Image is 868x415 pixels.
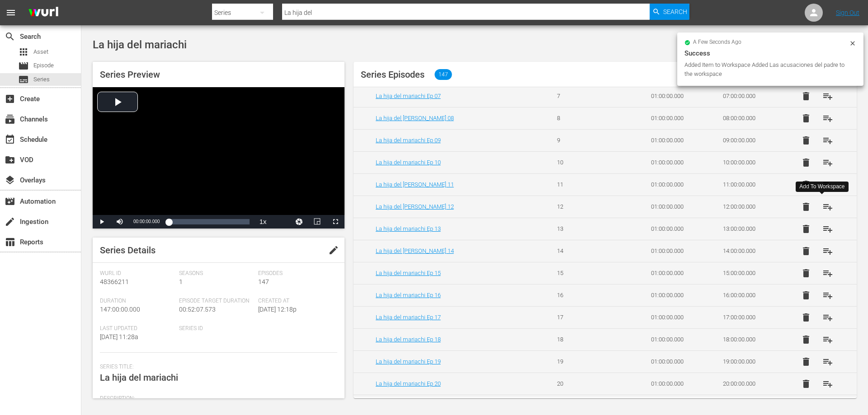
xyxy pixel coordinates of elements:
[712,196,784,218] td: 12:00:00.000
[100,69,160,80] span: Series Preview
[663,4,687,20] span: Search
[712,373,784,395] td: 20:00:00.000
[801,312,811,323] span: delete
[179,306,216,313] span: 00:52:07.573
[546,85,618,107] td: 7
[133,219,160,224] span: 00:00:00.000
[640,306,712,328] td: 01:00:00.000
[376,314,441,321] a: La hija del mariachi Ep 17
[640,85,712,107] td: 01:00:00.000
[822,157,833,168] span: playlist_add
[33,47,48,56] span: Asset
[822,356,833,367] span: playlist_add
[795,329,817,350] button: delete
[795,262,817,284] button: delete
[817,107,839,129] button: playlist_add
[822,378,833,389] span: playlist_add
[712,328,784,350] td: 18:00:00.000
[258,306,297,313] span: [DATE] 12:18p
[640,262,712,284] td: 01:00:00.000
[712,240,784,262] td: 14:00:00.000
[712,284,784,306] td: 16:00:00.000
[376,225,441,232] a: La hija del mariachi Ep 13
[376,292,441,298] a: La hija del mariachi Ep 16
[640,350,712,373] td: 01:00:00.000
[801,378,811,389] span: delete
[801,135,811,146] span: delete
[822,290,833,301] span: playlist_add
[100,333,138,340] span: [DATE] 11:28a
[712,218,784,240] td: 13:00:00.000
[795,373,817,395] button: delete
[33,61,54,70] span: Episode
[100,395,333,402] span: Description:
[801,157,811,168] span: delete
[546,107,618,129] td: 8
[712,107,784,129] td: 08:00:00.000
[376,270,441,276] a: La hija del mariachi Ep 15
[546,350,618,373] td: 19
[712,151,784,173] td: 10:00:00.000
[822,312,833,323] span: playlist_add
[640,284,712,306] td: 01:00:00.000
[546,306,618,328] td: 17
[258,278,269,285] span: 147
[801,290,811,301] span: delete
[179,278,183,285] span: 1
[795,85,817,107] button: delete
[100,245,156,256] span: Series Details
[817,152,839,173] button: playlist_add
[5,134,15,145] span: Schedule
[376,247,454,254] a: La hija del [PERSON_NAME] 14
[795,307,817,328] button: delete
[376,93,441,99] a: La hija del mariachi Ep 07
[546,173,618,196] td: 11
[712,306,784,328] td: 17:00:00.000
[376,203,454,210] a: La hija del [PERSON_NAME] 12
[546,262,618,284] td: 15
[376,159,441,166] a: La hija del mariachi Ep 10
[817,196,839,218] button: playlist_add
[361,69,425,80] span: Series Episodes
[5,196,15,207] span: Automation
[640,173,712,196] td: 01:00:00.000
[376,115,454,121] a: La hija del [PERSON_NAME] 08
[18,61,29,71] span: Episode
[5,7,16,18] span: menu
[817,218,839,240] button: playlist_add
[795,130,817,151] button: delete
[290,215,308,228] button: Jump To Time
[100,325,175,332] span: Last Updated
[801,224,811,234] span: delete
[795,284,817,306] button: delete
[684,48,856,59] div: Success
[817,130,839,151] button: playlist_add
[5,93,15,104] span: Create
[5,114,15,125] span: Channels
[111,215,129,228] button: Mute
[795,174,817,196] button: delete
[801,113,811,124] span: delete
[801,356,811,367] span: delete
[640,151,712,173] td: 01:00:00.000
[376,380,441,387] a: La hija del mariachi Ep 20
[801,201,811,212] span: delete
[179,270,254,277] span: Seasons
[328,245,339,256] span: edit
[817,85,839,107] button: playlist_add
[5,31,15,42] span: Search
[801,91,811,102] span: delete
[640,107,712,129] td: 01:00:00.000
[546,196,618,218] td: 12
[795,218,817,240] button: delete
[640,196,712,218] td: 01:00:00.000
[33,75,50,84] span: Series
[179,325,254,332] span: Series ID
[712,350,784,373] td: 19:00:00.000
[326,215,344,228] button: Fullscreen
[712,262,784,284] td: 15:00:00.000
[179,298,254,305] span: Episode Target Duration
[822,334,833,345] span: playlist_add
[18,47,29,57] span: Asset
[376,137,441,144] a: La hija del mariachi Ep 09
